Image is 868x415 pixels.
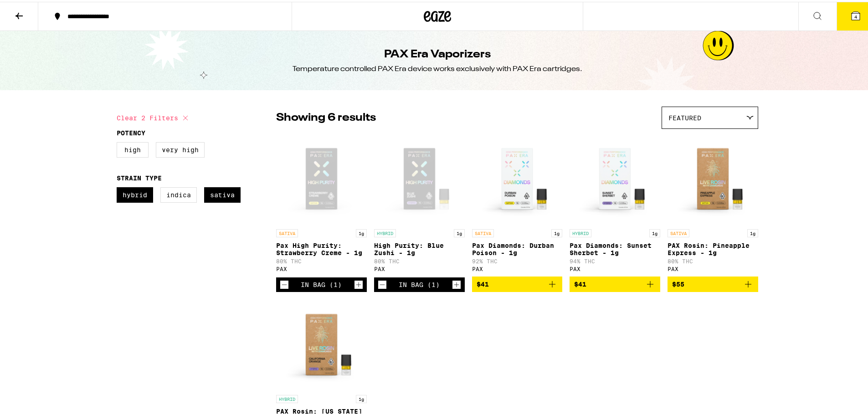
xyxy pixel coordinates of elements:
[472,132,563,275] a: Open page for Pax Diamonds: Durban Poison - 1g from PAX
[117,185,153,201] label: Hybrid
[454,227,465,236] p: 1g
[301,279,342,287] div: In Bag (1)
[472,275,563,290] button: Add to bag
[276,297,367,389] img: PAX - PAX Rosin: California Orange - 1g
[672,279,684,286] span: $55
[117,140,149,156] label: High
[668,240,758,255] p: PAX Rosin: Pineapple Express - 1g
[570,264,660,270] div: PAX
[472,264,563,270] div: PAX
[668,256,758,262] p: 80% THC
[399,279,440,287] div: In Bag (1)
[276,256,367,262] p: 80% THC
[570,275,660,290] button: Add to bag
[354,278,363,287] button: Increment
[574,279,586,286] span: $41
[374,264,465,270] div: PAX
[854,12,857,18] span: 4
[276,393,298,401] p: HYBRID
[472,240,563,255] p: Pax Diamonds: Durban Poison - 1g
[356,393,367,401] p: 1g
[276,264,367,270] div: PAX
[156,140,205,156] label: Very High
[472,256,563,262] p: 92% THC
[747,227,758,236] p: 1g
[668,275,758,290] button: Add to bag
[477,279,489,286] span: $41
[649,227,660,236] p: 1g
[668,132,758,223] img: PAX - PAX Rosin: Pineapple Express - 1g
[117,173,162,180] legend: Strain Type
[668,132,758,275] a: Open page for PAX Rosin: Pineapple Express - 1g from PAX
[551,227,562,236] p: 1g
[374,227,396,236] p: HYBRID
[276,132,367,276] a: Open page for Pax High Purity: Strawberry Creme - 1g from PAX
[472,227,494,236] p: SATIVA
[276,240,367,255] p: Pax High Purity: Strawberry Creme - 1g
[668,264,758,270] div: PAX
[570,132,660,223] img: PAX - Pax Diamonds: Sunset Sherbet - 1g
[276,108,376,124] p: Showing 6 results
[570,240,660,255] p: Pax Diamonds: Sunset Sherbet - 1g
[668,227,689,236] p: SATIVA
[374,256,465,262] p: 80% THC
[570,132,660,275] a: Open page for Pax Diamonds: Sunset Sherbet - 1g from PAX
[668,113,701,120] span: Featured
[570,227,591,236] p: HYBRID
[378,278,387,287] button: Decrement
[204,185,241,201] label: Sativa
[452,278,461,287] button: Increment
[160,185,197,201] label: Indica
[117,128,145,135] legend: Potency
[472,132,563,223] img: PAX - Pax Diamonds: Durban Poison - 1g
[374,132,465,276] a: Open page for High Purity: Blue Zushi - 1g from PAX
[5,6,66,14] span: Hi. Need any help?
[280,278,289,287] button: Decrement
[356,227,367,236] p: 1g
[293,62,582,72] div: Temperature controlled PAX Era device works exclusively with PAX Era cartridges.
[117,105,191,128] button: Clear 2 filters
[276,227,298,236] p: SATIVA
[374,240,465,255] p: High Purity: Blue Zushi - 1g
[384,45,491,61] h1: PAX Era Vaporizers
[570,256,660,262] p: 94% THC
